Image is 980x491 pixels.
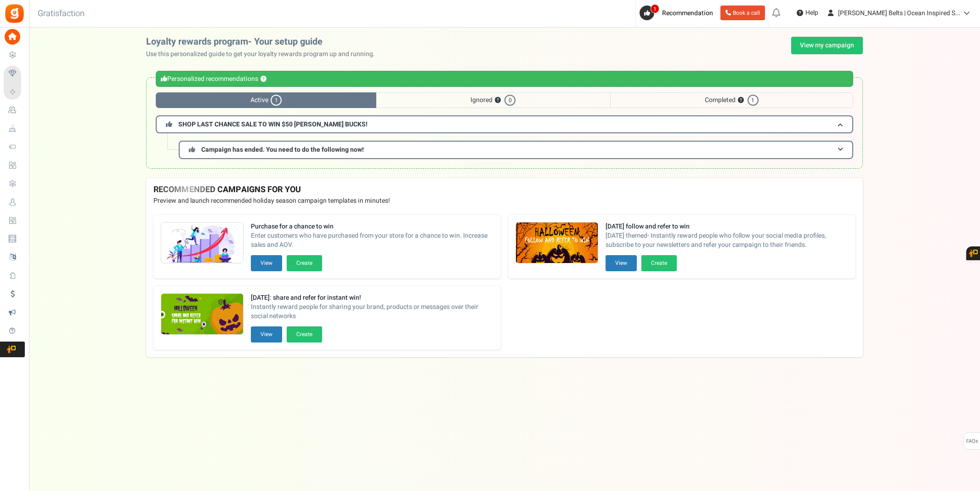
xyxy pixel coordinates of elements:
[251,231,493,250] span: Enter customers who have purchased from your store for a chance to win. Increase sales and AOV.
[251,326,282,343] button: View
[261,76,266,82] button: ?
[641,255,677,271] button: Create
[791,37,863,54] a: View my campaign
[153,196,855,206] p: Preview and launch recommended holiday season campaign templates in minutes!
[28,5,95,23] h3: Gratisfaction
[966,433,978,450] span: FAQs
[201,145,364,154] span: Campaign has ended. You need to do the following now!
[606,231,848,250] span: [DATE] themed- Instantly reward people who follow your social media profiles, subscribe to your n...
[651,4,659,13] span: 1
[161,294,243,335] img: Recommended Campaigns
[178,120,368,129] span: SHOP LAST CHANCE SALE TO WIN $50 [PERSON_NAME] BUCKS!
[161,223,243,264] img: Recommended Campaigns
[251,303,493,321] span: Instantly reward people for sharing your brand, products or messages over their social networks
[156,92,376,108] span: Active
[156,71,853,87] div: Personalized recommendations
[738,97,744,103] button: ?
[4,3,25,24] img: Gratisfaction
[287,326,322,343] button: Create
[504,95,515,106] span: 0
[251,293,493,303] strong: [DATE]: share and refer for instant win!
[516,223,598,264] img: Recommended Campaigns
[251,255,282,271] button: View
[662,8,713,18] span: Recommendation
[748,95,759,106] span: 1
[640,6,717,20] a: 1 Recommendation
[251,222,493,231] strong: Purchase for a chance to win
[838,8,961,18] span: [PERSON_NAME] Belts | Ocean Inspired S...
[146,37,382,47] h2: Loyalty rewards program- Your setup guide
[793,6,822,20] a: Help
[495,97,501,103] button: ?
[720,6,765,20] a: Book a call
[606,222,848,231] strong: [DATE] follow and refer to win
[376,92,610,108] span: Ignored
[271,95,282,106] span: 1
[153,185,855,194] h4: RECOMMENDED CAMPAIGNS FOR YOU
[287,255,322,271] button: Create
[610,92,853,108] span: Completed
[606,255,637,271] button: View
[146,50,382,59] p: Use this personalized guide to get your loyalty rewards program up and running.
[803,8,818,17] span: Help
